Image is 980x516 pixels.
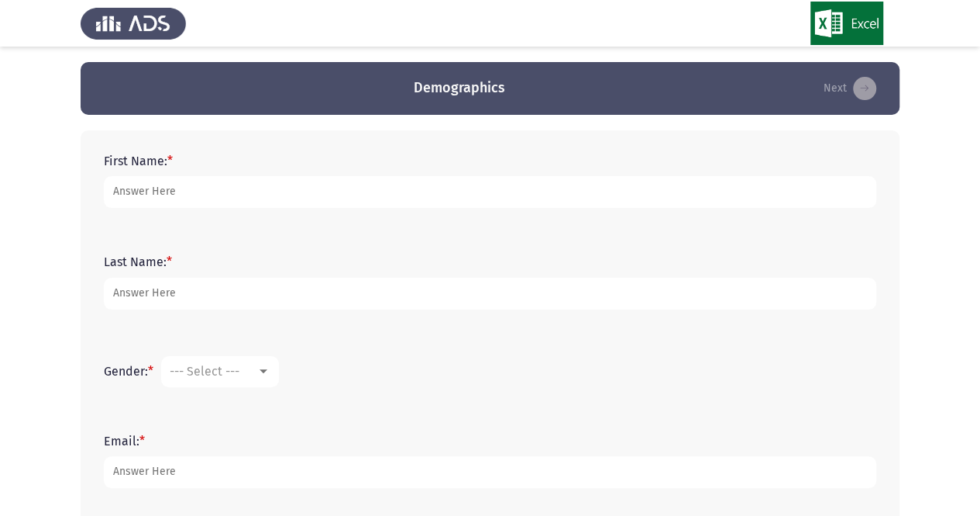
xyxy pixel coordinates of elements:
label: Gender: [104,364,153,379]
img: Assessment logo of Microsoft Excel (Advanced) - LV [794,2,899,45]
input: add answer text [104,456,876,488]
label: First Name: [104,154,173,168]
span: --- Select --- [170,364,239,379]
img: Assess Talent Management logo [81,2,186,45]
input: add answer text [104,176,876,208]
button: load next page [819,76,881,101]
input: add answer text [104,278,876,310]
label: Last Name: [104,255,172,269]
label: Email: [104,434,145,448]
h3: Demographics [414,78,505,98]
